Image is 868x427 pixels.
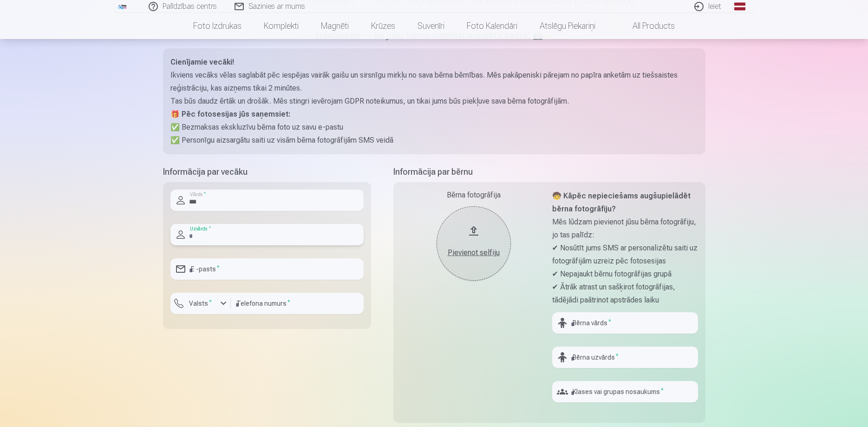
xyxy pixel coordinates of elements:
strong: 🧒 Kāpēc nepieciešams augšupielādēt bērna fotogrāfiju? [552,191,691,213]
p: ✔ Ātrāk atrast un sašķirot fotogrāfijas, tādējādi paātrinot apstrādes laiku [552,281,698,307]
p: Mēs lūdzam pievienot jūsu bērna fotogrāfiju, jo tas palīdz: [552,216,698,242]
p: ✅ Personīgu aizsargātu saiti uz visām bērna fotogrāfijām SMS veidā [170,134,698,147]
p: ✅ Bezmaksas ekskluzīvu bērna foto uz savu e-pastu [170,121,698,134]
h5: Informācija par bērnu [393,165,705,178]
img: /fa1 [117,4,128,9]
a: Foto kalendāri [456,13,529,39]
strong: 🎁 Pēc fotosesijas jūs saņemsiet: [170,110,290,118]
a: Atslēgu piekariņi [529,13,607,39]
div: Bērna fotogrāfija [401,190,547,201]
p: ✔ Nepajaukt bērnu fotogrāfijas grupā [552,268,698,281]
a: All products [607,13,686,39]
a: Komplekti [253,13,310,39]
label: Valsts [185,299,215,308]
a: Krūzes [360,13,406,39]
div: Pievienot selfiju [446,247,502,258]
a: Magnēti [310,13,360,39]
p: Tas būs daudz ērtāk un drošāk. Mēs stingri ievērojam GDPR noteikumus, un tikai jums būs piekļuve ... [170,95,698,108]
a: Foto izdrukas [182,13,253,39]
button: Valsts* [170,293,231,314]
h5: Informācija par vecāku [163,165,371,178]
p: Ikviens vecāks vēlas saglabāt pēc iespējas vairāk gaišu un sirsnīgu mirkļu no sava bērna bērnības... [170,69,698,95]
p: ✔ Nosūtīt jums SMS ar personalizētu saiti uz fotogrāfijām uzreiz pēc fotosesijas [552,242,698,268]
strong: Cienījamie vecāki! [170,58,234,66]
button: Pievienot selfiju [437,206,511,281]
a: Suvenīri [406,13,456,39]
